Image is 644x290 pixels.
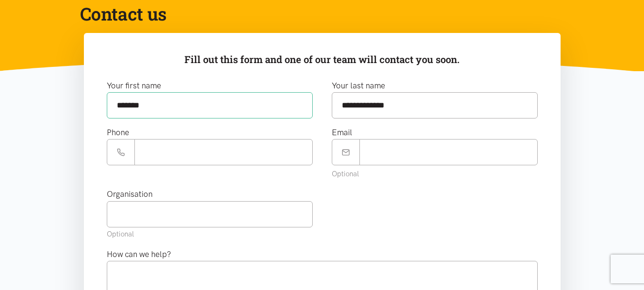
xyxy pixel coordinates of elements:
input: Phone number [134,139,313,165]
small: Optional [332,170,359,178]
small: Optional [107,230,134,238]
p: Fill out this form and one of our team will contact you soon. [99,52,545,68]
label: Your last name [332,79,385,92]
label: Email [332,126,352,139]
h1: Contact us [80,2,549,25]
label: Organisation [107,188,153,201]
input: Email [359,139,538,165]
label: How can we help? [107,248,171,261]
label: Your first name [107,79,161,92]
label: Phone [107,126,129,139]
